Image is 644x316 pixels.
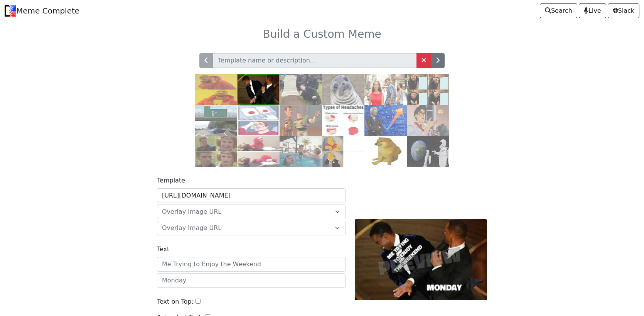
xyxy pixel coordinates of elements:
[157,257,346,272] input: Me Trying to Enjoy the Weekend
[162,223,331,233] span: Overlay Image URL
[608,3,639,18] a: Slack
[5,5,16,17] img: Meme Complete
[157,204,346,219] span: Overlay Image URL
[157,273,346,288] input: Monday
[157,297,194,306] label: Text on Top:
[162,224,221,232] span: Overlay Image URL
[407,105,449,136] img: pigeon.jpg
[72,28,572,41] h3: Build a Custom Meme
[322,105,364,136] img: headaches.jpg
[322,74,364,105] img: ams.jpg
[540,3,577,18] a: Search
[195,105,237,136] img: exit.jpg
[364,74,407,105] img: db.jpg
[237,136,280,167] img: elmo.jpg
[545,6,572,15] span: Search
[584,6,601,15] span: Live
[364,105,407,136] img: stonks.jpg
[579,3,606,18] a: Live
[407,136,449,167] img: astronaut.jpg
[280,105,322,136] img: buzz.jpg
[407,74,449,105] img: gru.jpg
[613,6,634,15] span: Slack
[237,105,280,136] img: ds.jpg
[280,136,322,167] img: pool.jpg
[195,74,237,105] img: drake.jpg
[162,208,221,215] span: Overlay Image URL
[364,136,407,167] img: cheems.jpg
[322,136,364,167] img: pooh.jpg
[157,245,169,254] label: Text
[157,176,185,185] label: Template
[162,207,331,216] span: Overlay Image URL
[195,136,237,167] img: right.jpg
[237,74,280,105] img: slap.jpg
[157,188,346,203] input: Background Image URL
[157,221,346,235] span: Overlay Image URL
[213,53,417,68] input: Template name or description...
[5,3,79,19] a: Meme Complete
[280,74,322,105] img: grave.jpg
